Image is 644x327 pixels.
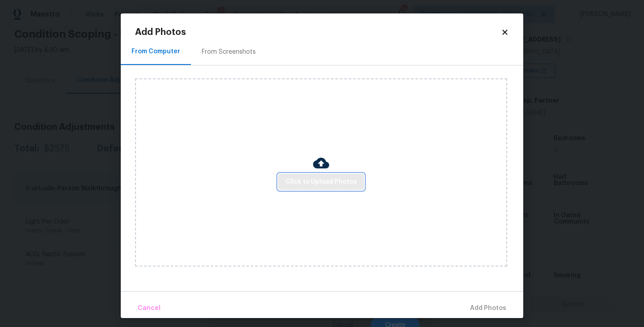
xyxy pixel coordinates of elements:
button: Cancel [134,299,164,318]
button: Click to Upload Photos [278,174,364,190]
h2: Add Photos [135,28,501,37]
span: Cancel [138,303,161,314]
span: Click to Upload Photos [285,176,357,188]
img: Cloud Upload Icon [313,155,329,171]
div: From Screenshots [202,47,256,56]
div: From Computer [131,47,180,56]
